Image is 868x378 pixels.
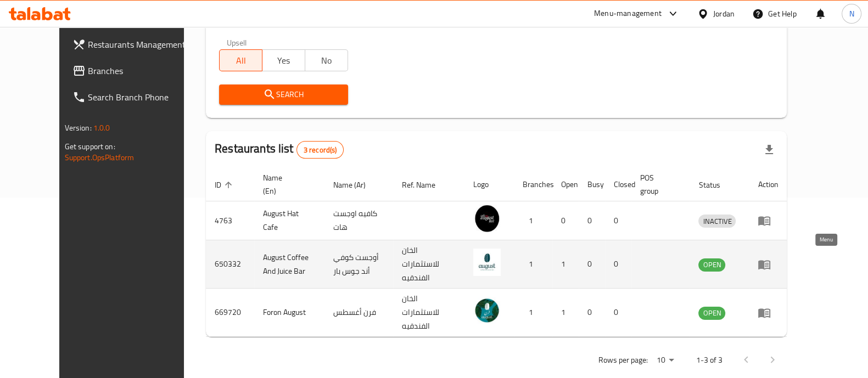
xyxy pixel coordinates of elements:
[88,64,195,77] span: Branches
[552,168,579,201] th: Open
[228,88,339,101] span: Search
[224,53,258,69] span: All
[698,215,736,228] div: INACTIVE
[64,58,204,84] a: Branches
[464,168,514,201] th: Logo
[579,289,605,337] td: 0
[514,240,552,289] td: 1
[402,178,450,191] span: Ref. Name
[598,353,647,367] p: Rows per page:
[473,205,501,232] img: August Hat Cafe
[64,84,204,110] a: Search Branch Phone
[698,215,736,228] span: INACTIVE
[758,214,778,227] div: Menu
[297,145,344,155] span: 3 record(s)
[579,240,605,289] td: 0
[305,49,348,71] button: No
[849,8,854,20] span: N
[324,289,393,337] td: فرن أغسطس
[88,91,195,104] span: Search Branch Phone
[393,240,464,289] td: الخان للاستثمارات الفندقيه
[594,7,662,20] div: Menu-management
[227,38,247,46] label: Upsell
[698,258,725,271] span: OPEN
[206,240,254,289] td: 650332
[206,168,787,337] table: enhanced table
[219,84,348,105] button: Search
[215,140,344,159] h2: Restaurants list
[698,178,734,191] span: Status
[514,289,552,337] td: 1
[756,137,782,163] div: Export file
[640,171,676,198] span: POS group
[206,289,254,337] td: 669720
[552,201,579,240] td: 0
[749,168,787,201] th: Action
[713,8,735,20] div: Jordan
[605,240,631,289] td: 0
[65,150,135,165] a: Support.OpsPlatform
[552,289,579,337] td: 1
[267,53,301,69] span: Yes
[296,141,344,159] div: Total records count
[696,353,722,367] p: 1-3 of 3
[65,121,92,135] span: Version:
[473,249,501,276] img: August Coffee And Juice Bar
[552,240,579,289] td: 1
[262,49,305,71] button: Yes
[758,306,778,319] div: Menu
[88,38,195,51] span: Restaurants Management
[93,121,110,135] span: 1.0.0
[652,352,678,369] div: Rows per page:
[605,168,631,201] th: Closed
[473,297,501,324] img: Foron August
[333,178,380,191] span: Name (Ar)
[64,31,204,58] a: Restaurants Management
[65,139,115,154] span: Get support on:
[254,201,324,240] td: August Hat Cafe
[215,178,236,191] span: ID
[310,53,344,69] span: No
[206,201,254,240] td: 4763
[254,289,324,337] td: Foron August
[605,289,631,337] td: 0
[579,168,605,201] th: Busy
[605,201,631,240] td: 0
[254,240,324,289] td: August Coffee And Juice Bar
[393,289,464,337] td: الخان للاستثمارات الفندقيه
[219,49,262,71] button: All
[324,201,393,240] td: كافيه اوجست هات
[263,171,311,198] span: Name (En)
[324,240,393,289] td: أوجست كوفي أند جوس بار
[579,201,605,240] td: 0
[514,168,552,201] th: Branches
[514,201,552,240] td: 1
[698,307,725,319] span: OPEN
